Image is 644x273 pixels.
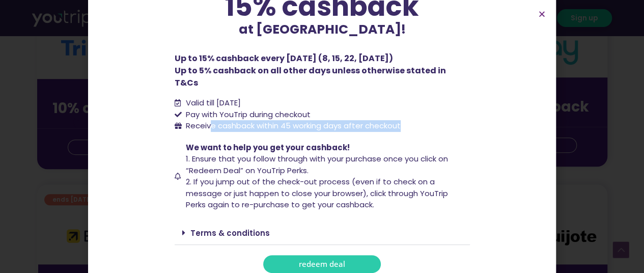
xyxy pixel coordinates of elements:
[538,10,546,18] a: Close
[299,260,345,268] span: redeem deal
[175,52,470,89] p: Up to 15% cashback every [DATE] (8, 15, 22, [DATE]) Up to 5% cashback on all other days unless ot...
[186,176,448,210] span: 2. If you jump out of the check-out process (even if to check on a message or just happen to clos...
[183,120,401,132] span: Receive cashback within 45 working days after checkout
[263,255,381,273] a: redeem deal
[190,228,270,238] a: Terms & conditions
[175,20,470,39] p: at [GEOGRAPHIC_DATA]!
[186,153,448,176] span: 1. Ensure that you follow through with your purchase once you click on “Redeem Deal” on YouTrip P...
[186,142,350,153] span: We want to help you get your cashback!
[183,109,311,121] span: Pay with YouTrip during checkout
[183,97,241,109] span: Valid till [DATE]
[175,221,470,245] div: Terms & conditions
